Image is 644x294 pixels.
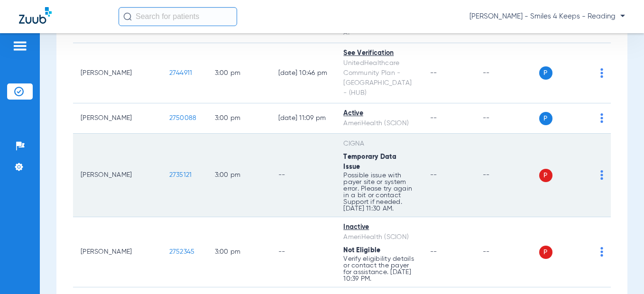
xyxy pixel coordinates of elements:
[430,172,437,178] span: --
[73,134,162,217] td: [PERSON_NAME]
[475,134,539,217] td: --
[207,103,271,134] td: 3:00 PM
[539,66,552,80] span: P
[12,40,28,52] img: hamburger-icon
[271,103,336,134] td: [DATE] 11:09 PM
[169,70,193,76] span: 2744911
[19,7,52,24] img: Zuub Logo
[271,217,336,287] td: --
[430,115,437,121] span: --
[343,222,415,232] div: Inactive
[343,256,415,282] p: Verify eligibility details or contact the payer for assistance. [DATE] 10:39 PM.
[343,139,415,149] div: CIGNA
[73,217,162,287] td: [PERSON_NAME]
[343,247,380,254] span: Not Eligible
[343,154,396,170] span: Temporary Data Issue
[539,246,552,259] span: P
[123,12,132,21] img: Search Icon
[597,248,644,294] iframe: Chat Widget
[475,103,539,134] td: --
[430,248,437,255] span: --
[600,113,603,123] img: group-dot-blue.svg
[73,43,162,103] td: [PERSON_NAME]
[343,109,415,119] div: Active
[600,247,603,257] img: group-dot-blue.svg
[539,169,552,182] span: P
[169,248,195,255] span: 2752345
[207,217,271,287] td: 3:00 PM
[119,7,237,26] input: Search for patients
[475,217,539,287] td: --
[169,115,197,121] span: 2750088
[600,68,603,78] img: group-dot-blue.svg
[73,103,162,134] td: [PERSON_NAME]
[430,70,437,76] span: --
[207,43,271,103] td: 3:00 PM
[343,232,415,242] div: AmeriHealth (SCION)
[207,134,271,217] td: 3:00 PM
[600,170,603,180] img: group-dot-blue.svg
[271,134,336,217] td: --
[539,112,552,125] span: P
[343,58,415,98] div: UnitedHealthcare Community Plan - [GEOGRAPHIC_DATA] - (HUB)
[169,172,192,178] span: 2735121
[469,12,625,21] span: [PERSON_NAME] - Smiles 4 Keeps - Reading
[271,43,336,103] td: [DATE] 10:46 PM
[343,172,415,212] p: Possible issue with payer site or system error. Please try again in a bit or contact Support if n...
[343,48,415,58] div: See Verification
[343,119,415,129] div: AmeriHealth (SCION)
[475,43,539,103] td: --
